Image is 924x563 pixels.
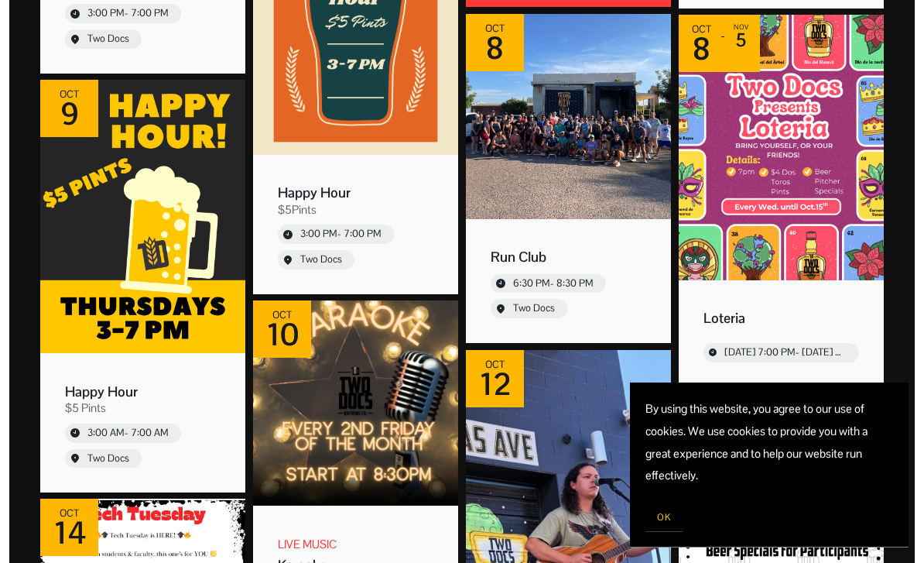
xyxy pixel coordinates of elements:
div: Event date: October 12 [466,351,524,408]
div: Event location [513,304,555,317]
div: Event date: October 14 [40,499,98,557]
div: Event tags [65,401,221,417]
section: Cookie banner [630,383,909,548]
div: Event date: October 09 [40,81,98,138]
div: Oct [56,90,83,101]
div: Start time: 3:00 PM, end time: 7:00 PM [300,229,382,242]
div: Event location [87,453,129,466]
div: Oct [481,24,508,35]
div: Event tags [278,203,433,218]
img: Picture for 'Loteria' event [679,15,884,281]
div: 10 [265,321,298,349]
div: 12 [478,371,511,399]
div: Oct [265,311,298,321]
div: Nov [731,25,751,32]
div: Oct [53,509,85,520]
div: Start time: 3:00 AM, end time: 7:00 AM [87,427,169,441]
div: $5 Pints [65,401,106,417]
div: Event: Loteria [675,12,888,392]
div: $5Pints [278,203,317,218]
img: Picture for 'Karaoke' event [253,301,458,506]
div: Event category [278,538,337,554]
div: Event dates: October 08 - November 05 [679,15,760,73]
div: Oct [688,25,715,36]
p: By using this website, you agree to our use of cookies. We use cookies to provide you with a grea... [645,398,893,487]
div: Event name [491,249,646,266]
span: OK [657,511,671,524]
div: Event: Run Club [462,11,675,348]
div: Event date: October 10 [253,301,311,359]
div: 9 [56,101,83,129]
div: Event date: October 08 [466,15,524,72]
div: Oct [478,360,511,371]
div: 5 [731,32,751,50]
div: Event name [65,383,221,401]
img: Picture for 'Run Club ' event [466,15,671,220]
div: 14 [53,520,85,548]
div: Event location [300,255,342,268]
div: Event name [278,185,433,203]
div: 8 [481,35,508,63]
div: Event: Happy Hour [36,77,249,497]
div: 8 [688,36,715,64]
div: Start time: 3:00 PM, end time: 7:00 PM [87,9,169,22]
div: Event location [87,34,129,47]
button: OK [645,503,683,532]
div: Start time: 7:00 PM, end time: 7:30 PM [724,347,847,360]
div: Event name [703,311,859,328]
div: Start time: 6:30 PM, end time: 8:30 PM [513,278,594,291]
img: Picture for 'Happy Hour' event [40,81,245,354]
